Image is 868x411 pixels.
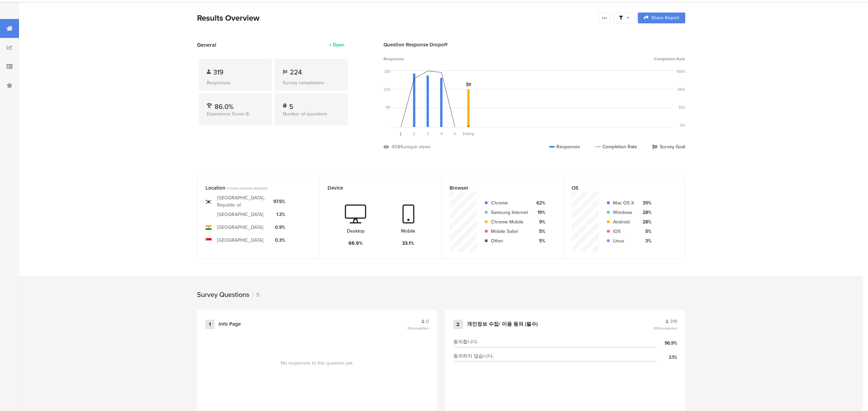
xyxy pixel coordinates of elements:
[613,228,634,235] div: iOS
[253,291,260,299] div: 5
[197,12,595,24] div: Results Overview
[450,184,544,192] div: Browser
[401,228,415,235] div: Mobile
[549,143,580,150] div: Responses
[290,67,302,77] span: 224
[639,237,651,244] div: 3%
[678,87,685,92] div: 66%
[652,143,685,150] div: Survey Goal
[680,123,685,128] div: 0%
[349,240,363,247] div: 66.9%
[383,41,685,48] div: Question Response Dropoff
[595,143,637,150] div: Completion Rate
[654,326,677,331] span: 86%
[613,209,634,216] div: Windows
[453,338,478,345] span: 동의합니다.
[639,218,651,225] div: 28%
[273,224,285,231] div: 0.9%
[403,143,431,150] div: unique views
[491,228,528,235] div: Mobile Safari
[491,218,528,225] div: Chrome Mobile
[383,87,391,92] div: 220
[413,131,415,136] span: 2
[572,184,666,192] div: OS
[533,209,545,216] div: 19%
[217,237,263,244] div: [GEOGRAPHIC_DATA]
[217,211,263,218] div: [GEOGRAPHIC_DATA]
[440,131,442,136] span: 4
[383,56,404,62] span: Responses
[676,69,685,74] div: 100%
[197,289,249,300] div: Survey Questions
[426,318,429,325] span: 0
[205,320,215,329] div: 1
[283,110,327,117] span: Number of questions
[217,194,268,209] div: [GEOGRAPHIC_DATA], Republic of
[678,105,685,110] div: 33%
[454,131,456,136] span: 5
[207,79,264,86] div: Responses
[533,237,545,244] div: 5%
[227,186,268,191] span: 4 most common locations
[533,199,545,207] div: 62%
[273,211,285,218] div: 1.3%
[639,199,651,207] div: 35%
[328,184,422,192] div: Device
[651,16,679,20] span: Share Report
[453,352,494,360] span: 동의하지 않습니다.
[654,56,685,62] span: Completion Rate
[613,237,634,244] div: Linux
[670,318,677,325] span: 319
[402,240,414,247] div: 33.1%
[466,82,471,87] i: Survey Goal
[412,326,429,331] span: completion
[281,360,353,367] span: No responses to this question yet.
[657,340,677,347] div: 96.9%
[386,105,391,110] div: 110
[533,218,545,225] div: 9%
[207,110,244,117] span: Experience Score
[289,102,293,108] div: 5
[197,41,216,49] span: General
[205,184,300,192] div: Location
[347,228,364,235] div: Desktop
[427,131,429,136] span: 3
[217,224,263,231] div: [GEOGRAPHIC_DATA]
[491,237,528,244] div: Other
[613,199,634,207] div: Mac OS X
[408,326,429,331] span: 0%
[283,79,340,86] div: Survey completions
[657,354,677,361] div: 3.1%
[467,321,538,328] div: 개인정보 수집/ 이용 동의 (필수)
[392,143,403,150] div: 4084
[213,67,223,77] span: 319
[219,321,241,328] div: Info Page
[613,218,634,225] div: Android
[639,209,651,216] div: 28%
[462,131,475,136] div: Ending
[333,41,344,48] div: Open
[273,237,285,244] div: 0.3%
[533,228,545,235] div: 5%
[273,198,285,205] div: 97.5%
[215,102,234,112] span: 86.0%
[639,228,651,235] div: 5%
[384,69,391,74] div: 330
[660,326,677,331] span: completion
[453,320,463,329] div: 2
[491,199,528,207] div: Chrome
[491,209,528,216] div: Samsung Internet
